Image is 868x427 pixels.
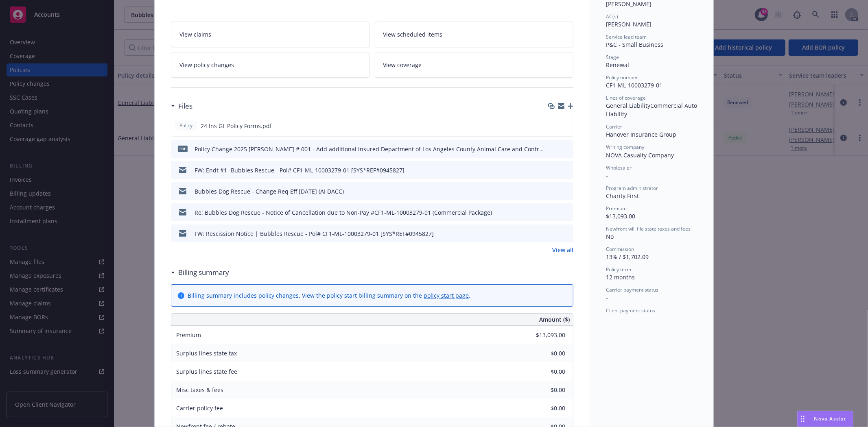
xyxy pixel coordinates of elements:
span: P&C - Small Business [606,41,663,48]
button: preview file [562,122,570,130]
span: AC(s) [606,13,618,20]
span: CF1-ML-10003279-01 [606,81,662,89]
span: NOVA Casualty Company [606,151,674,159]
input: 0.00 [517,366,570,378]
button: download file [550,166,556,174]
span: $13,093.00 [606,212,635,220]
span: - [606,314,608,322]
a: View coverage [375,52,574,78]
span: Nova Assist [814,415,846,422]
span: Stage [606,54,619,61]
span: General Liability [606,102,650,109]
span: Lines of coverage [606,94,646,101]
span: 12 months [606,273,635,281]
h3: Billing summary [178,267,229,278]
h3: Files [178,101,192,111]
span: Service lead team [606,33,647,40]
span: View claims [179,30,211,39]
span: Client payment status [606,307,655,314]
div: Bubbles Dog Rescue - Change Req Eff [DATE] (AI DACC) [195,187,344,196]
a: View policy changes [171,52,370,78]
a: View scheduled items [375,22,574,47]
span: Charity First [606,192,639,200]
span: Newfront will file state taxes and fees [606,225,691,232]
span: Surplus lines state tax [176,349,237,357]
span: Policy number [606,74,638,81]
div: Files [171,101,192,111]
input: 0.00 [517,384,570,396]
button: download file [550,229,556,238]
span: [PERSON_NAME] [606,20,652,28]
div: Policy Change 2025 [PERSON_NAME] # 001 - Add additional insured Department of Los Angeles County ... [195,145,547,153]
span: View coverage [383,61,422,69]
a: View claims [171,22,370,47]
span: Premium [176,331,201,339]
span: Carrier payment status [606,286,658,293]
div: Billing summary includes policy changes. View the policy start billing summary on the . [188,291,470,300]
div: FW: Rescission Notice | Bubbles Rescue - Pol# CF1-ML-10003279-01 [SYS*REF#0945827] [195,229,434,238]
input: 0.00 [517,347,570,359]
span: View policy changes [179,61,234,69]
button: preview file [563,166,570,174]
span: Carrier [606,123,622,130]
div: Drag to move [798,411,808,427]
span: Writing company [606,144,644,150]
a: View all [552,246,573,254]
span: Surplus lines state fee [176,368,237,375]
button: preview file [563,208,570,217]
span: Carrier policy fee [176,404,223,412]
span: Hanover Insurance Group [606,131,676,138]
span: Wholesaler [606,164,632,171]
div: Re: Bubbles Dog Rescue - Notice of Cancellation due to Non-Pay #CF1-ML-10003279-01 (Commercial Pa... [195,208,492,217]
span: Policy term [606,266,631,273]
span: Amount ($) [539,315,570,324]
span: Premium [606,205,627,212]
span: 13% / $1,702.09 [606,253,649,261]
button: preview file [563,187,570,196]
span: Policy [178,122,194,129]
button: download file [550,187,556,196]
span: 24 Ins GL Policy Forms.pdf [201,122,272,130]
span: Program administrator [606,185,658,192]
span: Renewal [606,61,629,69]
button: download file [550,208,556,217]
span: Commercial Auto Liability [606,102,699,118]
span: View scheduled items [383,30,443,39]
button: preview file [563,145,570,153]
input: 0.00 [517,329,570,341]
div: Billing summary [171,267,229,278]
a: policy start page [424,292,469,299]
button: Nova Assist [797,411,853,427]
span: No [606,233,614,240]
button: preview file [563,229,570,238]
span: pdf [178,146,188,152]
span: - [606,172,608,179]
span: Commission [606,246,634,253]
button: download file [549,122,556,130]
input: 0.00 [517,402,570,414]
div: FW: Endt #1- Bubbles Rescue - Pol# CF1-ML-10003279-01 [SYS*REF#0945827] [195,166,404,174]
span: - [606,294,608,302]
button: download file [550,145,556,153]
span: Misc taxes & fees [176,386,223,394]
